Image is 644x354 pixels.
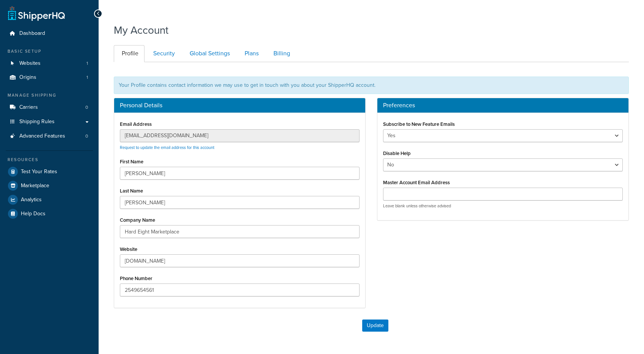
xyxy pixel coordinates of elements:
[19,104,38,111] span: Carriers
[6,207,93,221] a: Help Docs
[114,45,145,62] a: Profile
[19,133,65,139] span: Advanced Features
[21,211,46,217] span: Help Docs
[85,104,88,111] span: 0
[383,121,455,127] label: Subscribe to New Feature Emails
[120,144,214,150] a: Request to update the email address for this account
[6,56,93,70] li: Websites
[120,188,143,194] label: Last Name
[145,45,181,62] a: Security
[6,27,93,41] a: Dashboard
[6,100,93,114] a: Carriers 0
[6,157,93,163] div: Resources
[19,119,55,125] span: Shipping Rules
[114,23,168,38] h1: My Account
[265,45,296,62] a: Billing
[120,121,152,127] label: Email Address
[8,6,65,21] a: ShipperHQ Home
[86,60,88,67] span: 1
[19,30,45,37] span: Dashboard
[19,60,41,67] span: Websites
[6,56,93,70] a: Websites 1
[383,102,623,109] h3: Preferences
[6,179,93,193] a: Marketplace
[19,74,36,81] span: Origins
[362,320,388,332] button: Update
[6,92,93,99] div: Manage Shipping
[120,102,360,109] h3: Personal Details
[114,77,629,94] div: Your Profile contains contact information we may use to get in touch with you about your ShipperH...
[6,129,93,143] a: Advanced Features 0
[86,74,88,81] span: 1
[6,48,93,55] div: Basic Setup
[21,183,49,189] span: Marketplace
[21,169,57,175] span: Test Your Rates
[120,246,137,252] label: Website
[120,276,152,281] label: Phone Number
[6,129,93,143] li: Advanced Features
[182,45,236,62] a: Global Settings
[6,165,93,179] a: Test Your Rates
[120,159,143,164] label: First Name
[6,193,93,207] a: Analytics
[6,115,93,129] a: Shipping Rules
[21,197,42,203] span: Analytics
[383,203,623,209] p: Leave blank unless otherwise advised
[120,217,155,223] label: Company Name
[383,150,411,156] label: Disable Help
[383,180,450,185] label: Master Account Email Address
[6,70,93,85] li: Origins
[6,70,93,85] a: Origins 1
[6,100,93,114] li: Carriers
[237,45,265,62] a: Plans
[85,133,88,139] span: 0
